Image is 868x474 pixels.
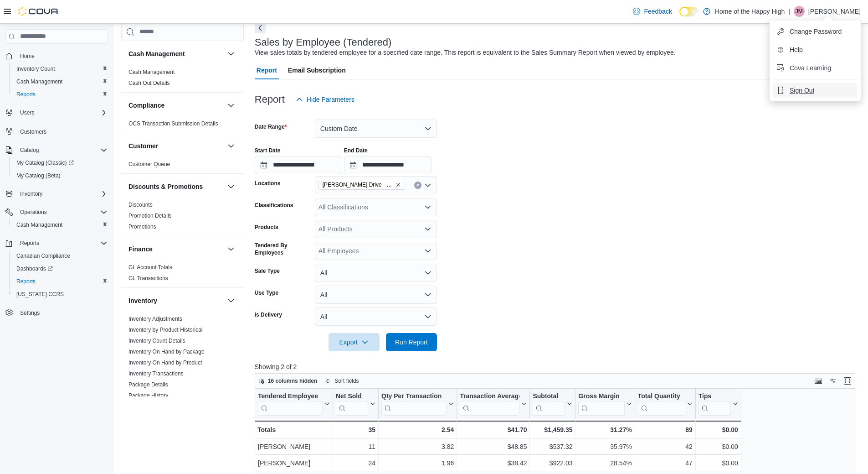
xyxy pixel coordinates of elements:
[16,252,70,260] span: Canadian Compliance
[258,392,330,416] button: Tendered Employee
[336,441,375,452] div: 11
[121,159,244,173] div: Customer
[128,337,185,344] span: Inventory Count Details
[329,333,380,351] button: Export
[699,458,738,469] div: $0.00
[334,333,374,351] span: Export
[13,250,74,261] a: Canadian Compliance
[315,307,437,326] button: All
[788,6,790,17] p: |
[121,313,244,448] div: Inventory
[255,147,281,154] label: Start Date
[9,262,111,275] a: Dashboards
[257,61,277,79] span: Report
[414,182,421,189] button: Clear input
[20,309,40,317] span: Settings
[226,181,236,192] button: Discounts & Promotions
[578,441,632,452] div: 35.97%
[258,392,323,416] div: Tendered Employee
[16,221,62,229] span: Cash Management
[16,238,43,249] button: Reports
[386,333,437,351] button: Run Report
[813,375,824,386] button: Keyboard shortcuts
[796,6,803,17] span: JM
[808,6,861,17] p: [PERSON_NAME]
[16,51,38,62] a: Home
[121,67,244,92] div: Cash Management
[128,202,153,208] a: Discounts
[128,201,153,208] span: Discounts
[381,392,447,416] div: Qty Per Transaction
[128,161,170,168] span: Customer Queue
[13,250,108,261] span: Canadian Compliance
[128,182,224,191] button: Discounts & Promotions
[16,291,64,298] span: [US_STATE] CCRS
[128,327,203,333] a: Inventory by Product Historical
[424,247,431,255] button: Open list of options
[13,219,108,230] span: Cash Management
[699,392,731,401] div: Tips
[790,63,831,73] span: Cova Learning
[128,182,203,191] h3: Discounts & Promotions
[381,424,454,435] div: 2.54
[13,89,108,100] span: Reports
[18,7,59,16] img: Cova
[773,42,857,57] button: Help
[395,182,401,188] button: Remove Dundas - Osler Drive - Friendly Stranger from selection in this group
[794,6,805,17] div: Jeremy McNulty
[128,69,175,75] a: Cash Management
[715,6,785,17] p: Home of the Happy High
[128,275,168,281] a: GL Transactions
[322,375,362,386] button: Sort fields
[13,89,39,100] a: Reports
[128,264,172,271] a: GL Account Totals
[20,109,34,116] span: Users
[2,188,111,200] button: Inventory
[679,7,699,16] input: Dark Mode
[424,225,431,233] button: Open list of options
[128,296,224,305] button: Inventory
[288,61,346,79] span: Email Subscription
[334,377,359,385] span: Sort fields
[128,381,168,388] span: Package Details
[2,206,111,219] button: Operations
[460,392,519,416] div: Transaction Average
[128,316,182,322] a: Inventory Adjustments
[637,441,692,452] div: 42
[128,120,218,127] span: OCS Transaction Submission Details
[2,49,111,63] button: Home
[336,458,375,469] div: 24
[255,123,287,130] label: Date Range
[637,392,692,416] button: Total Quantity
[13,263,108,274] span: Dashboards
[226,48,236,59] button: Cash Management
[255,156,342,174] input: Press the down key to open a popover containing a calendar.
[16,307,43,318] a: Settings
[9,288,111,301] button: [US_STATE] CCRS
[16,307,108,318] span: Settings
[226,141,236,151] button: Customer
[128,349,205,355] a: Inventory On Hand by Package
[307,95,354,104] span: Hide Parameters
[344,147,368,154] label: End Date
[128,370,184,377] span: Inventory Transactions
[128,296,157,305] h3: Inventory
[637,458,692,469] div: 47
[323,180,394,189] span: [PERSON_NAME] Drive - Friendly Stranger
[128,315,182,323] span: Inventory Adjustments
[424,182,431,189] button: Open list of options
[128,392,168,399] a: Package History
[381,458,454,469] div: 1.96
[13,76,66,87] a: Cash Management
[699,392,731,416] div: Tips
[336,392,368,416] div: Net Sold
[424,203,431,211] button: Open list of options
[315,286,437,304] button: All
[13,276,108,287] span: Reports
[16,172,61,179] span: My Catalog (Beta)
[9,63,111,75] button: Inventory Count
[9,275,111,288] button: Reports
[533,392,565,401] div: Subtotal
[255,180,281,187] label: Locations
[381,441,454,452] div: 3.82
